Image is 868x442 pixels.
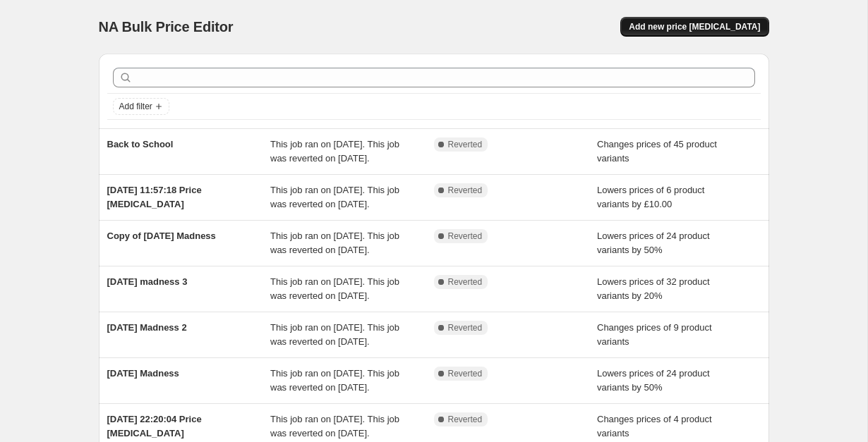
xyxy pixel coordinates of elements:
[597,276,710,301] span: Lowers prices of 32 product variants by 20%
[107,276,188,287] span: [DATE] madness 3
[597,414,712,438] span: Changes prices of 4 product variants
[629,21,760,32] span: Add new price [MEDICAL_DATA]
[270,139,399,164] span: This job ran on [DATE]. This job was reverted on [DATE].
[597,322,712,347] span: Changes prices of 9 product variants
[119,101,152,112] span: Add filter
[448,368,483,379] span: Reverted
[448,185,483,196] span: Reverted
[448,231,483,242] span: Reverted
[270,276,399,301] span: This job ran on [DATE]. This job was reverted on [DATE].
[620,17,768,37] button: Add new price [MEDICAL_DATA]
[597,231,710,255] span: Lowers prices of 24 product variants by 50%
[597,185,704,209] span: Lowers prices of 6 product variants by £10.00
[270,414,399,438] span: This job ran on [DATE]. This job was reverted on [DATE].
[448,414,483,425] span: Reverted
[99,19,234,35] span: NA Bulk Price Editor
[107,231,216,241] span: Copy of [DATE] Madness
[113,98,169,115] button: Add filter
[270,368,399,393] span: This job ran on [DATE]. This job was reverted on [DATE].
[107,368,179,379] span: [DATE] Madness
[448,139,483,150] span: Reverted
[597,139,717,164] span: Changes prices of 45 product variants
[270,231,399,255] span: This job ran on [DATE]. This job was reverted on [DATE].
[448,322,483,333] span: Reverted
[270,322,399,347] span: This job ran on [DATE]. This job was reverted on [DATE].
[107,414,202,438] span: [DATE] 22:20:04 Price [MEDICAL_DATA]
[597,368,710,393] span: Lowers prices of 24 product variants by 50%
[107,322,187,333] span: [DATE] Madness 2
[107,185,202,209] span: [DATE] 11:57:18 Price [MEDICAL_DATA]
[107,139,174,149] span: Back to School
[448,276,483,288] span: Reverted
[270,185,399,209] span: This job ran on [DATE]. This job was reverted on [DATE].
